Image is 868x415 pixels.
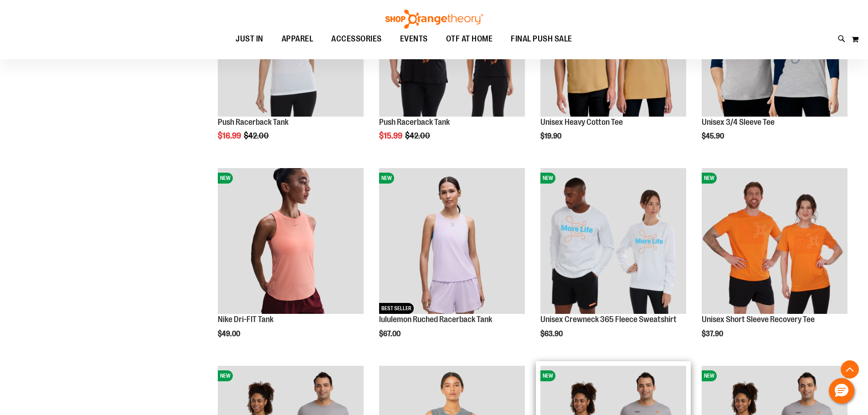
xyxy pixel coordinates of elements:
[282,29,313,49] span: APPAREL
[218,118,288,127] a: Push Racerback Tank
[540,118,623,127] a: Unisex Heavy Cotton Tee
[272,29,323,49] a: APPAREL
[379,168,525,315] a: lululemon Ruched Racerback TankNEWBEST SELLER
[405,131,431,140] span: $42.00
[244,131,270,140] span: $42.00
[218,315,273,324] a: Nike Dri-FIT Tank
[379,173,394,184] span: NEW
[391,29,437,50] a: EVENTS
[218,330,241,338] span: $49.00
[697,164,852,361] div: product
[218,173,233,184] span: NEW
[702,118,775,127] a: Unisex 3/4 Sleeve Tee
[829,378,854,404] button: Hello, have a question? Let’s chat.
[540,330,564,338] span: $63.90
[702,168,847,314] img: Unisex Short Sleeve Recovery Tee
[379,303,414,314] span: BEST SELLER
[379,315,492,324] a: lululemon Ruched Racerback Tank
[218,168,364,314] img: Nike Dri-FIT Tank
[540,173,555,184] span: NEW
[226,29,272,50] a: JUST IN
[540,168,686,315] a: Unisex Crewneck 365 Fleece SweatshirtNEW
[540,370,555,381] span: NEW
[379,330,402,338] span: $67.00
[213,164,368,361] div: product
[384,10,484,29] img: Shop Orangetheory
[322,29,391,50] a: ACCESSORIES
[536,164,691,361] div: product
[375,164,529,361] div: product
[702,168,847,315] a: Unisex Short Sleeve Recovery TeeNEW
[236,29,263,49] span: JUST IN
[502,29,581,50] a: FINAL PUSH SALE
[511,29,572,49] span: FINAL PUSH SALE
[540,315,677,324] a: Unisex Crewneck 365 Fleece Sweatshirt
[379,118,450,127] a: Push Racerback Tank
[702,315,815,324] a: Unisex Short Sleeve Recovery Tee
[379,131,404,140] span: $15.99
[841,360,859,379] button: Back To Top
[218,168,364,315] a: Nike Dri-FIT TankNEW
[218,131,242,140] span: $16.99
[702,370,717,381] span: NEW
[437,29,502,50] a: OTF AT HOME
[379,168,525,314] img: lululemon Ruched Racerback Tank
[702,173,717,184] span: NEW
[540,132,563,140] span: $19.90
[702,132,725,140] span: $45.90
[446,29,493,49] span: OTF AT HOME
[540,168,686,314] img: Unisex Crewneck 365 Fleece Sweatshirt
[400,29,428,49] span: EVENTS
[702,330,724,338] span: $37.90
[218,370,233,381] span: NEW
[331,29,382,49] span: ACCESSORIES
